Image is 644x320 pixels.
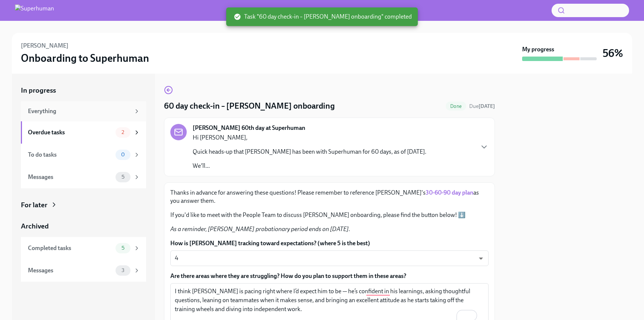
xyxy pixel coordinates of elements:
h3: Onboarding to Superhuman [21,51,149,65]
div: Completed tasks [28,244,113,252]
div: To do tasks [28,151,113,159]
span: Due [469,103,495,109]
h6: [PERSON_NAME] [21,42,69,50]
span: September 17th, 2025 05:00 [469,103,495,110]
span: Task "60 day check-in – [PERSON_NAME] onboarding" completed [234,13,412,21]
label: Are there areas where they are struggling? How do you plan to support them in these areas? [170,272,489,280]
span: 3 [117,268,129,273]
a: Archived [21,221,146,231]
span: 0 [117,152,129,157]
div: Messages [28,173,113,181]
h4: 60 day check-in – [PERSON_NAME] onboarding [164,100,335,112]
a: Messages3 [21,259,146,282]
h3: 56% [603,47,623,60]
span: 5 [117,174,129,180]
div: Messages [28,266,113,275]
a: Completed tasks5 [21,237,146,259]
a: Messages5 [21,166,146,188]
img: Superhuman [15,4,54,16]
p: Hi [PERSON_NAME], [193,134,426,142]
a: In progress [21,86,146,95]
div: 4 [170,250,489,266]
div: For later [21,200,47,210]
a: 30-60-90 day plan [426,189,473,196]
em: As a reminder, [PERSON_NAME] probationary period ends on [DATE]. [170,225,350,233]
span: 2 [117,129,129,135]
strong: [PERSON_NAME] 60th day at Superhuman [193,124,305,132]
p: Quick heads-up that [PERSON_NAME] has been with Superhuman for 60 days, as of [DATE]. [193,148,426,156]
strong: [DATE] [479,103,495,109]
span: Done [446,103,466,109]
a: To do tasks0 [21,144,146,166]
div: Everything [28,107,130,115]
strong: My progress [522,45,554,54]
label: How is [PERSON_NAME] tracking toward expectations? (where 5 is the best) [170,239,489,247]
a: For later [21,200,146,210]
div: Overdue tasks [28,128,113,137]
span: 5 [117,245,129,251]
p: Thanks in advance for answering these questions! Please remember to reference [PERSON_NAME]'s as ... [170,189,489,205]
p: We'll... [193,162,426,170]
a: Everything [21,101,146,121]
p: If you'd like to meet with the People Team to discuss [PERSON_NAME] onboarding, please find the b... [170,211,489,219]
a: Overdue tasks2 [21,121,146,144]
